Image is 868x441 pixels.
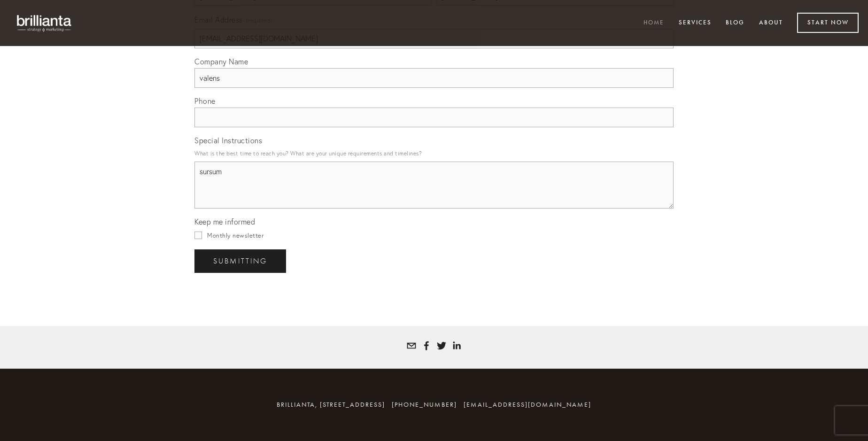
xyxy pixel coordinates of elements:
[407,341,416,350] a: tatyana@brillianta.com
[194,162,674,209] textarea: sursum
[720,15,751,31] a: Blog
[213,257,267,265] span: Submitting
[194,96,216,106] span: Phone
[422,341,431,350] a: Tatyana Bolotnikov White
[194,217,255,226] span: Keep me informed
[464,401,591,409] a: [EMAIL_ADDRESS][DOMAIN_NAME]
[194,249,286,273] button: SubmittingSubmitting
[753,15,789,31] a: About
[9,9,80,37] img: brillianta - research, strategy, marketing
[194,136,262,145] span: Special Instructions
[194,57,248,66] span: Company Name
[392,401,457,409] span: [PHONE_NUMBER]
[673,15,718,31] a: Services
[437,341,446,350] a: Tatyana White
[277,401,385,409] span: brillianta, [STREET_ADDRESS]
[797,13,859,33] a: Start Now
[194,147,674,160] p: What is the best time to reach you? What are your unique requirements and timelines?
[452,341,461,350] a: Tatyana White
[637,15,670,31] a: Home
[194,232,202,239] input: Monthly newsletter
[207,232,263,239] span: Monthly newsletter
